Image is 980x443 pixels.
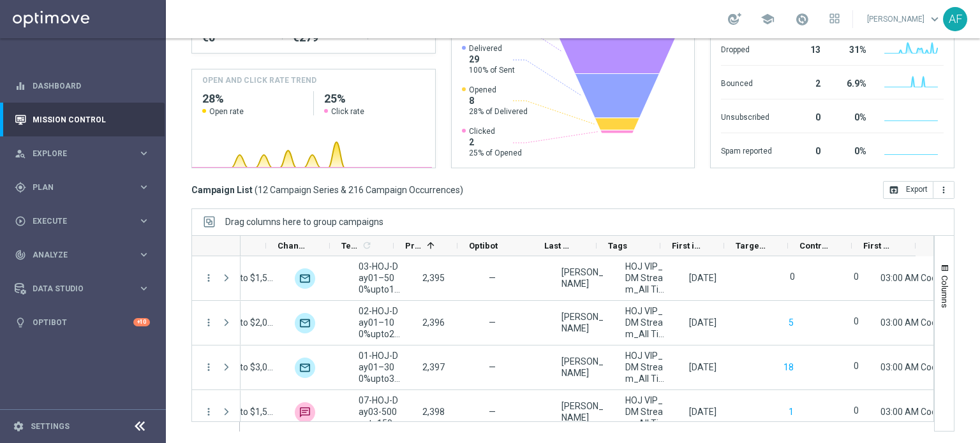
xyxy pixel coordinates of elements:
span: 01-HOJ-Day01–300%upto3000 [359,350,401,384]
button: equalizer Dashboard [14,81,151,91]
label: 0 [854,271,859,282]
div: Press SPACE to select this row. [192,345,241,390]
span: 2,398 [422,407,445,417]
h4: OPEN AND CLICK RATE TREND [202,75,316,86]
div: AF [943,7,967,31]
span: 2,397 [422,362,445,372]
div: Data Studio [15,283,138,294]
div: Elaine Pillay [561,266,604,289]
i: more_vert [939,185,949,195]
span: 2,396 [422,317,445,328]
i: more_vert [203,361,214,373]
span: 2,395 [422,273,445,283]
div: track_changes Analyze keyboard_arrow_right [14,250,151,260]
button: more_vert [203,406,214,418]
button: Data Studio keyboard_arrow_right [14,284,151,294]
i: track_changes [15,249,26,261]
div: 0% [836,106,866,126]
div: Press SPACE to select this row. [192,301,241,345]
div: 0 [787,106,820,126]
div: gps_fixed Plan keyboard_arrow_right [14,182,151,192]
i: more_vert [203,272,214,284]
span: — [489,317,496,328]
i: refresh [362,240,372,251]
div: 07 Aug 2025, Thursday [689,361,716,373]
button: 18 [782,359,795,375]
div: Elaine Pillay [561,311,604,334]
span: Priority [405,241,422,251]
img: Optimail [295,313,315,333]
a: Optibot [33,305,133,339]
span: ( [255,184,258,196]
div: Optimail [295,358,315,378]
span: Control Customers [799,241,830,251]
div: Mobivate [295,402,315,423]
span: HOJ VIP_DM Stream_All Tiers, HOJ VIP_DM_All Tiers [625,261,667,295]
span: 07-HOJ-Day03-500upto1500-SMS [359,395,401,429]
span: HOJ VIP_DM Stream_All Tiers, HOJ VIP_DM_All Tiers [625,395,667,429]
div: 0% [836,140,866,160]
button: open_in_browser Export [883,181,933,199]
span: HOJ VIP_DM Stream_All Tiers, HOJ VIP_DM_All Tiers [625,305,667,340]
span: Opened [469,85,528,95]
span: Last Modified By [544,241,575,251]
div: 31% [836,38,866,59]
i: open_in_browser [889,185,899,195]
div: Analyze [15,249,138,261]
label: 0 [854,360,859,372]
span: 28% of Delivered [469,106,528,117]
div: 0 [787,140,820,160]
button: lightbulb Optibot +10 [14,317,151,328]
div: Dropped [721,38,772,59]
div: Optimail [295,268,315,289]
span: Optibot [469,241,498,251]
div: Explore [15,148,138,159]
div: Mission Control [15,103,150,136]
span: 100% of Sent [469,65,515,75]
i: settings [13,421,24,432]
span: Click rate [331,106,364,117]
button: more_vert [933,181,954,199]
div: Press SPACE to select this row. [192,256,241,301]
span: Clicked [469,126,522,136]
div: Execute [15,215,138,227]
i: more_vert [203,317,214,328]
a: Dashboard [33,69,150,103]
span: Targeted Customers [736,241,766,251]
i: person_search [15,148,26,159]
i: gps_fixed [15,182,26,193]
i: equalizer [15,80,26,92]
label: 0 [854,316,859,327]
div: Plan [15,182,138,193]
span: Open rate [209,106,244,117]
span: Drag columns here to group campaigns [225,217,383,227]
span: Explore [33,150,138,157]
div: Optibot [15,305,150,339]
div: 07 Aug 2025, Thursday [689,272,716,284]
span: Columns [940,275,950,308]
span: — [489,361,496,373]
i: lightbulb [15,317,26,328]
span: Analyze [33,251,138,259]
span: keyboard_arrow_down [928,12,942,26]
div: Elaine Pillay [561,356,604,379]
button: play_circle_outline Execute keyboard_arrow_right [14,216,151,226]
span: First Send Time [863,241,894,251]
span: HOJ VIP_DM Stream_All Tiers, HOJ VIP_DM_All Tiers [625,350,667,384]
span: 12 Campaign Series & 216 Campaign Occurrences [258,184,460,196]
label: 0 [854,405,859,416]
div: Elaine Pillay [561,400,604,423]
span: Data Studio [33,285,138,293]
i: play_circle_outline [15,215,26,227]
i: keyboard_arrow_right [138,249,150,261]
span: school [761,12,775,26]
div: +10 [133,318,150,326]
button: 5 [787,315,795,331]
i: keyboard_arrow_right [138,215,150,227]
span: Tags [608,241,627,251]
multiple-options-button: Export to CSV [883,184,954,194]
div: Dashboard [15,69,150,103]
